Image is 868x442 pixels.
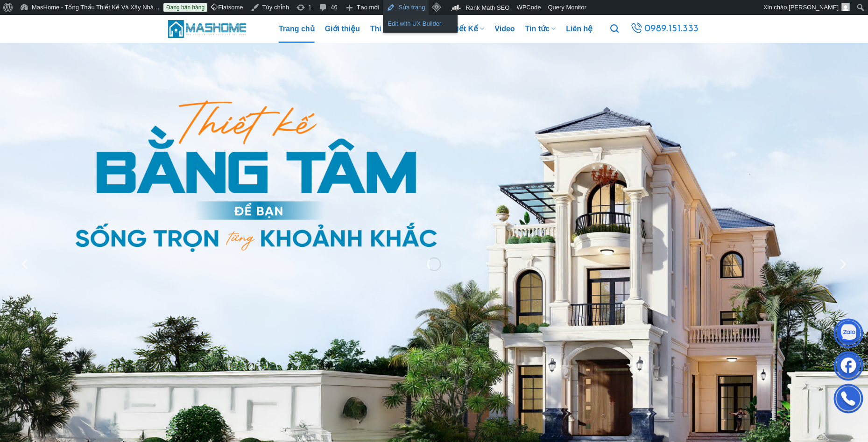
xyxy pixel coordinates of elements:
a: Giới thiệu [325,15,360,43]
button: Next [834,220,851,308]
img: MasHome – Tổng Thầu Thiết Kế Và Xây Nhà Trọn Gói [168,19,247,39]
button: Previous [17,220,34,308]
a: Trang chủ [279,15,315,43]
a: Thiết Kế [448,15,485,43]
a: Thi công trọn gói [370,15,438,43]
span: Rank Math SEO [466,4,509,11]
a: Tin tức [525,15,556,43]
img: Phone [834,386,862,414]
img: Facebook [834,353,862,381]
a: Edit with UX Builder [383,18,458,30]
a: Video [494,15,515,43]
span: [PERSON_NAME] [789,4,839,11]
a: Liên hệ [566,15,593,43]
a: Tìm kiếm [610,19,619,39]
a: 0989.151.333 [628,21,700,37]
img: Zalo [834,321,862,349]
span: 0989.151.333 [644,21,699,37]
a: Đang bán hàng [163,3,207,12]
